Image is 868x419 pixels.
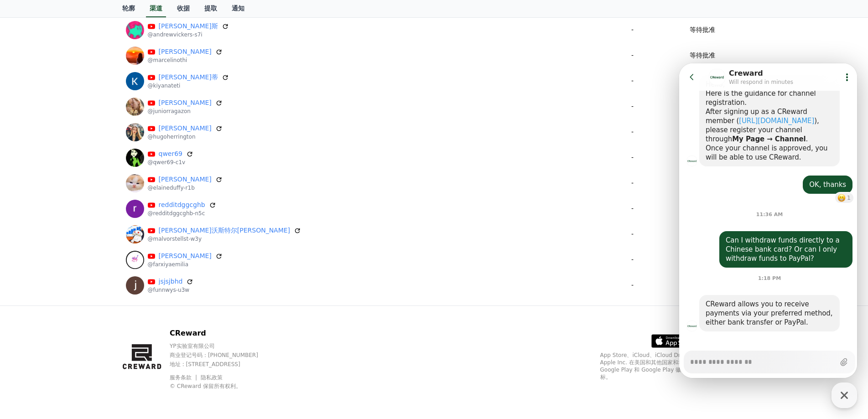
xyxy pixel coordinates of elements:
[631,128,634,135] font: -
[170,374,192,381] font: 服务条款
[148,236,202,242] font: @malvorstellst-w3y
[204,5,217,12] font: 提取
[159,73,218,81] font: [PERSON_NAME]蒂
[126,149,144,167] img: qwer69
[631,281,634,289] font: -
[690,52,715,59] font: 等待批准
[148,134,196,140] font: @hugoherrington
[126,174,144,192] img: 伊莱恩·达菲
[631,52,634,59] font: -
[126,251,144,269] img: 法尔西娅·埃米莉亚
[631,154,634,161] font: -
[201,374,223,381] a: 隐私政策
[148,159,186,166] font: @qwer69-c1v
[122,5,135,12] font: 轮廓
[159,22,218,30] font: [PERSON_NAME]斯
[170,329,206,337] font: CReward
[159,277,183,286] a: jsjsjbhd
[148,210,205,217] font: @redditdggcghb-n5c
[159,21,218,31] a: [PERSON_NAME]斯
[631,179,634,186] font: -
[159,176,212,183] font: [PERSON_NAME]
[631,103,634,110] font: -
[159,251,212,261] a: [PERSON_NAME]
[159,201,205,208] font: redditdggcghb
[159,149,183,159] a: qwer69
[159,98,212,108] a: [PERSON_NAME]
[126,200,144,218] img: redditdggcghb
[631,77,634,84] font: -
[148,287,190,293] font: @funnwys-u3w
[159,200,205,210] a: redditdggcghb
[126,225,144,243] img: 马尔沃斯特尔斯特
[170,383,241,389] font: © CReward 保留所有权利。
[148,57,187,63] font: @marcelinothi
[150,5,162,12] font: 渠道
[126,98,144,116] img: 朱尼尔·拉加松
[126,47,144,65] img: 马塞利诺·蒂
[631,26,634,33] font: -
[159,175,212,184] a: [PERSON_NAME]
[159,124,212,133] a: [PERSON_NAME]
[159,278,183,285] font: jsjsjbhd
[631,256,634,263] font: -
[232,5,244,12] font: 通知
[159,124,212,132] font: [PERSON_NAME]
[170,374,198,381] a: 服务条款
[126,21,144,39] img: 安德鲁·维克斯
[148,261,189,268] font: @farxiyaemilia
[177,5,190,12] font: 收据
[159,226,291,235] a: [PERSON_NAME]沃斯特尔[PERSON_NAME]
[148,83,181,89] font: @kiyanateti
[170,343,215,349] font: YP实验室有限公司
[148,31,203,38] font: @andrewvickers-s7i
[159,252,212,259] font: [PERSON_NAME]
[631,230,634,238] font: -
[126,123,144,141] img: 雨果·赫林顿
[159,72,218,82] a: [PERSON_NAME]蒂
[126,72,144,90] img: 基亚娜·泰蒂
[690,26,715,33] font: 等待批准
[170,352,258,358] font: 商业登记号码：[PHONE_NUMBER]
[600,352,738,380] font: App Store、iCloud、iCloud Drive 和 iTunes Store 是 Apple Inc. 在美国和其他国家和地区注册的服务标志。Google Play 和 Google...
[159,99,212,106] font: [PERSON_NAME]
[159,227,291,234] font: [PERSON_NAME]沃斯特尔[PERSON_NAME]
[170,361,240,367] font: 地址 : [STREET_ADDRESS]
[159,47,212,57] a: [PERSON_NAME]
[159,150,183,157] font: qwer69
[679,63,857,378] iframe: Channel chat
[148,108,191,114] font: @juniorragazon
[159,48,212,55] font: [PERSON_NAME]
[148,185,195,191] font: @elaineduffy-r1b
[631,205,634,212] font: -
[126,276,144,295] img: jsjsjbhd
